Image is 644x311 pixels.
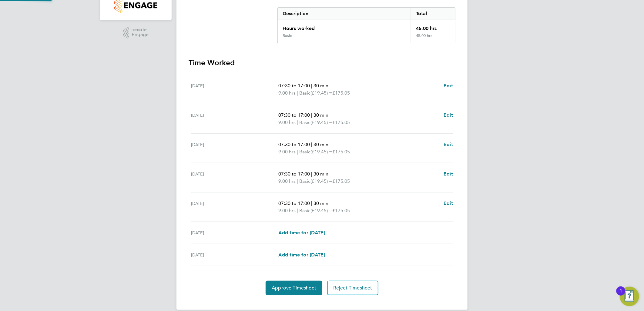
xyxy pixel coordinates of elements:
[333,285,372,291] span: Reject Timesheet
[191,229,278,236] div: [DATE]
[444,200,453,207] a: Edit
[299,89,310,97] span: Basic
[297,119,298,125] span: |
[191,112,278,126] div: [DATE]
[314,83,328,89] span: 30 min
[327,281,378,295] button: Reject Timesheet
[444,112,453,119] a: Edit
[444,142,453,147] span: Edit
[299,178,310,185] span: Basic
[278,112,310,118] span: 07:30 to 17:00
[132,27,149,32] span: Powered by
[278,178,296,184] span: 9.00 hrs
[411,8,455,20] div: Total
[278,20,411,33] div: Hours worked
[272,285,316,291] span: Approve Timesheet
[278,171,310,177] span: 07:30 to 17:00
[311,200,312,206] span: |
[297,149,298,155] span: |
[191,251,278,259] div: [DATE]
[411,33,455,43] div: 45.00 hrs
[332,90,350,96] span: £175.05
[191,200,278,214] div: [DATE]
[444,141,453,148] a: Edit
[299,119,310,126] span: Basic
[191,141,278,155] div: [DATE]
[444,170,453,178] a: Edit
[314,200,328,206] span: 30 min
[297,178,298,184] span: |
[278,200,310,206] span: 07:30 to 17:00
[310,178,332,184] span: (£19.45) =
[311,171,312,177] span: |
[311,83,312,89] span: |
[314,171,328,177] span: 30 min
[332,119,350,125] span: £175.05
[314,112,328,118] span: 30 min
[332,208,350,213] span: £175.05
[189,58,455,68] h3: Time Worked
[278,208,296,213] span: 9.00 hrs
[332,178,350,184] span: £175.05
[278,252,325,258] span: Add time for [DATE]
[310,90,332,96] span: (£19.45) =
[278,142,310,147] span: 07:30 to 17:00
[278,251,325,259] a: Add time for [DATE]
[444,200,453,206] span: Edit
[314,142,328,147] span: 30 min
[278,83,310,89] span: 07:30 to 17:00
[132,32,149,37] span: Engage
[278,119,296,125] span: 9.00 hrs
[278,149,296,155] span: 9.00 hrs
[620,287,639,306] button: Open Resource Center, 1 new notification
[278,230,325,236] span: Add time for [DATE]
[444,82,453,89] a: Edit
[311,142,312,147] span: |
[278,229,325,236] a: Add time for [DATE]
[411,20,455,33] div: 45.00 hrs
[297,90,298,96] span: |
[444,83,453,89] span: Edit
[310,119,332,125] span: (£19.45) =
[191,82,278,97] div: [DATE]
[444,112,453,118] span: Edit
[311,112,312,118] span: |
[278,8,411,20] div: Description
[299,207,310,214] span: Basic
[619,291,622,299] div: 1
[283,33,292,38] div: Basic
[191,170,278,185] div: [DATE]
[297,208,298,213] span: |
[299,148,310,155] span: Basic
[444,171,453,177] span: Edit
[266,281,322,295] button: Approve Timesheet
[278,90,296,96] span: 9.00 hrs
[332,149,350,155] span: £175.05
[310,208,332,213] span: (£19.45) =
[277,7,455,43] div: Summary
[123,27,149,39] a: Powered byEngage
[310,149,332,155] span: (£19.45) =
